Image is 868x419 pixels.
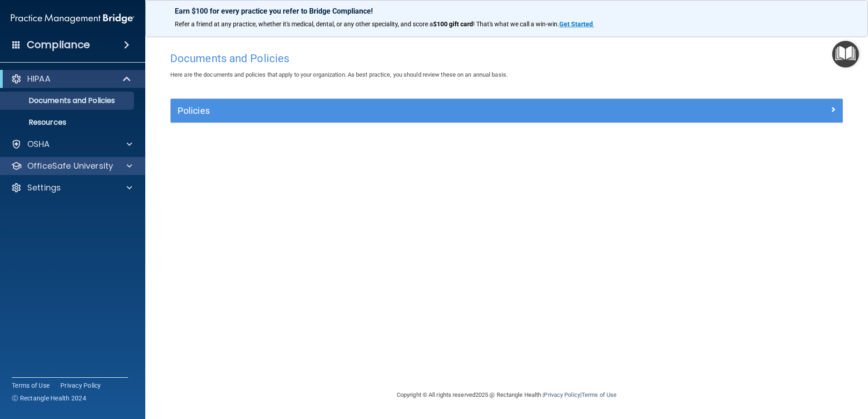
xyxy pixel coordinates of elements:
[60,381,101,390] a: Privacy Policy
[175,7,838,15] p: Earn $100 for every practice you refer to Bridge Compliance!
[473,20,559,28] span: ! That's what we call a win-win.
[559,20,594,28] a: Get Started
[27,73,50,84] p: HIPAA
[341,380,672,409] div: Copyright © All rights reserved 2025 @ Rectangle Health | |
[11,182,132,193] a: Settings
[559,20,593,28] strong: Get Started
[6,118,130,127] p: Resources
[27,139,50,150] p: OSHA
[27,161,113,171] p: OfficeSafe University
[6,96,130,105] p: Documents and Policies
[832,41,859,68] button: Open Resource Center
[170,53,843,64] h4: Documents and Policies
[178,103,836,118] a: Policies
[12,381,49,390] a: Terms of Use
[170,71,508,78] span: Here are the documents and policies that apply to your organization. As best practice, you should...
[544,391,580,398] a: Privacy Policy
[582,391,616,398] a: Terms of Use
[11,161,132,171] a: OfficeSafe University
[27,39,90,51] h4: Compliance
[175,20,433,28] span: Refer a friend at any practice, whether it's medical, dental, or any other speciality, and score a
[12,394,86,403] span: Ⓒ Rectangle Health 2024
[178,106,668,116] h5: Policies
[27,182,61,193] p: Settings
[433,20,473,28] strong: $100 gift card
[11,139,132,150] a: OSHA
[11,73,132,84] a: HIPAA
[11,10,134,28] img: PMB logo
